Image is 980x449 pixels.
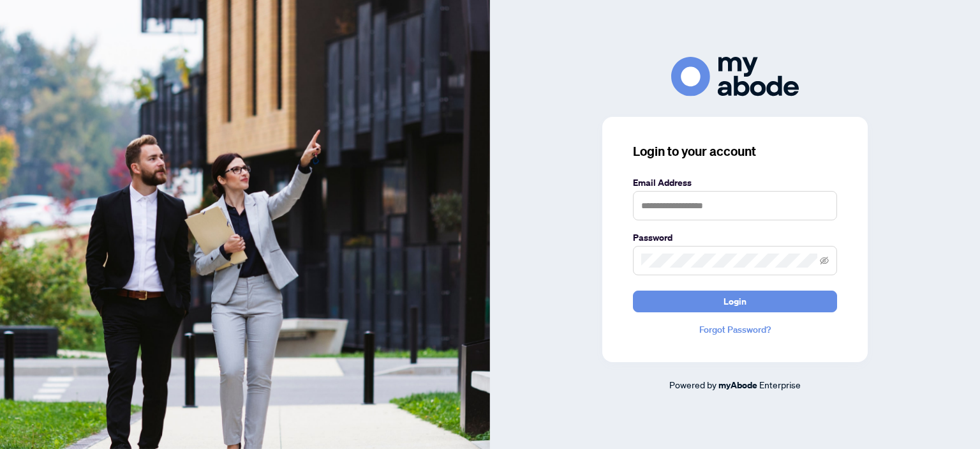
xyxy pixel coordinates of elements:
[633,291,837,312] button: Login
[759,379,801,390] span: Enterprise
[718,378,757,392] a: myAbode
[633,176,837,190] label: Email Address
[724,291,746,312] span: Login
[633,323,837,337] a: Forgot Password?
[669,379,716,390] span: Powered by
[820,256,829,265] span: eye-invisible
[633,231,837,245] label: Password
[633,142,837,160] h3: Login to your account
[671,57,799,96] img: ma-logo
